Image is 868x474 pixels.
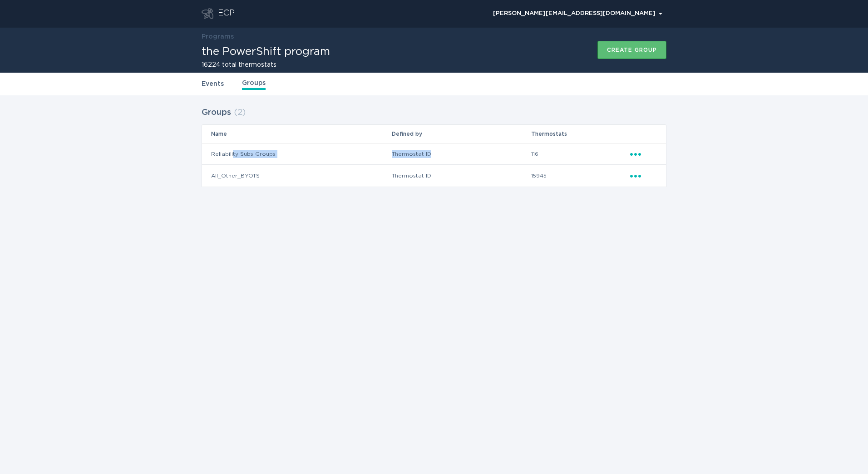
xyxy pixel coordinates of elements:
td: 15945 [531,165,630,187]
a: Programs [202,34,234,40]
th: Name [202,125,391,143]
tr: 208b3fcfe06945e2aa13d10856143a47 [202,143,666,165]
div: Create group [607,47,657,53]
div: Popover menu [630,149,657,159]
th: Thermostats [531,125,630,143]
h1: the PowerShift program [202,46,330,57]
a: Events [202,79,224,89]
button: Go to dashboard [202,8,213,19]
div: Popover menu [489,7,666,20]
td: Thermostat ID [391,165,531,187]
tr: a10d37f0035f4af38561f49ec92f397c [202,165,666,187]
td: 116 [531,143,630,165]
td: All_Other_BYOTS [202,165,391,187]
span: ( 2 ) [234,109,246,117]
button: Open user account details [489,7,666,20]
div: ECP [218,8,235,19]
th: Defined by [391,125,531,143]
tr: Table Headers [202,125,666,143]
div: Popover menu [630,171,657,181]
div: [PERSON_NAME][EMAIL_ADDRESS][DOMAIN_NAME] [493,11,662,16]
h2: 16224 total thermostats [202,62,330,68]
a: Groups [242,78,266,90]
button: Create group [597,41,666,59]
td: Thermostat ID [391,143,531,165]
h2: Groups [202,104,231,121]
td: Reliability Subs Groups [202,143,391,165]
